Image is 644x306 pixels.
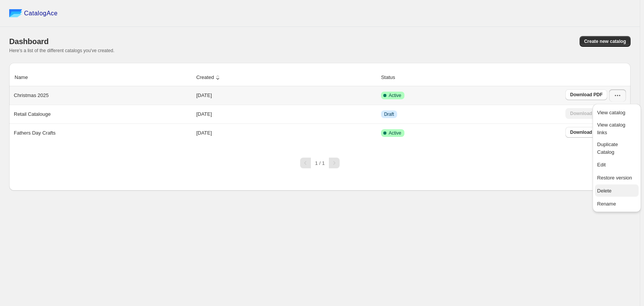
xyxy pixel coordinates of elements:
button: Name [13,70,37,85]
span: Download PDF [570,129,603,135]
p: Fathers Day Crafts [14,129,56,137]
span: Duplicate Catalog [597,141,618,155]
td: [DATE] [194,105,379,123]
span: View catalog [597,110,625,115]
span: Draft [384,111,394,117]
span: Rename [597,201,616,207]
span: Create new catalog [584,38,626,44]
span: Active [389,92,401,99]
span: Download PDF [570,92,603,98]
span: Here's a list of the different catalogs you've created. [9,48,115,53]
span: 1 / 1 [315,160,325,166]
span: Delete [597,188,612,194]
a: Download PDF [565,127,607,138]
span: Dashboard [9,37,49,46]
td: [DATE] [194,123,379,142]
span: View catalog links [597,122,625,135]
p: Retail Catalouge [14,110,51,118]
button: Status [380,70,404,85]
img: catalog ace [9,9,22,17]
span: Active [389,130,401,136]
span: CatalogAce [24,10,58,17]
td: [DATE] [194,86,379,105]
span: Restore version [597,175,632,181]
button: Created [195,70,223,85]
button: Create new catalog [580,36,631,47]
a: Download PDF [565,89,607,100]
p: Christmas 2025 [14,92,49,99]
span: Edit [597,162,606,168]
